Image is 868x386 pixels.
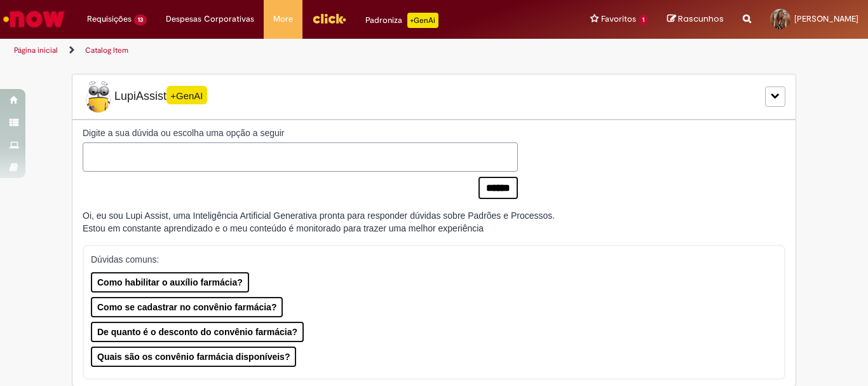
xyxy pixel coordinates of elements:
[667,13,724,25] a: Rascunhos
[273,13,293,25] span: More
[91,322,304,342] button: De quanto é o desconto do convênio farmácia?
[83,81,114,113] img: Lupi
[87,13,132,25] span: Requisições
[91,272,249,293] button: Como habilitar o auxílio farmácia?
[794,13,858,24] span: [PERSON_NAME]
[1,6,67,32] img: ServiceNow
[407,13,438,28] p: +GenAi
[678,13,724,25] span: Rascunhos
[85,45,128,55] a: Catalog Item
[91,347,296,367] button: Quais são os convênio farmácia disponíveis?
[83,209,555,235] div: Oi, eu sou Lupi Assist, uma Inteligência Artificial Generativa pronta para responder dúvidas sobr...
[14,45,58,55] a: Página inicial
[91,253,767,266] p: Dúvidas comuns:
[166,13,254,25] span: Despesas Corporativas
[365,13,438,28] div: Padroniza
[10,39,569,62] ul: Trilhas de página
[639,15,648,25] span: 1
[83,127,518,139] label: Digite a sua dúvida ou escolha uma opção a seguir
[91,297,283,317] button: Como se cadastrar no convênio farmácia?
[601,13,636,25] span: Favoritos
[134,15,147,25] span: 13
[83,81,207,113] span: LupiAssist
[312,9,346,28] img: click_logo_yellow_360x200.png
[72,74,796,120] div: LupiLupiAssist+GenAI
[166,86,207,104] span: +GenAI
